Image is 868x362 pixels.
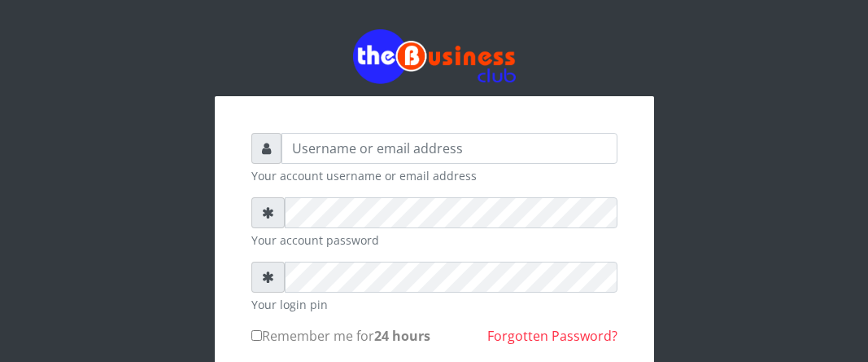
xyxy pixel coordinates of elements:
[251,167,617,184] small: Your account username or email address
[487,327,617,345] a: Forgotten Password?
[251,296,617,313] small: Your login pin
[281,133,617,164] input: Username or email address
[374,327,430,345] b: 24 hours
[251,326,430,346] label: Remember me for
[251,232,617,249] small: Your account password
[251,330,262,341] input: Remember me for24 hours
